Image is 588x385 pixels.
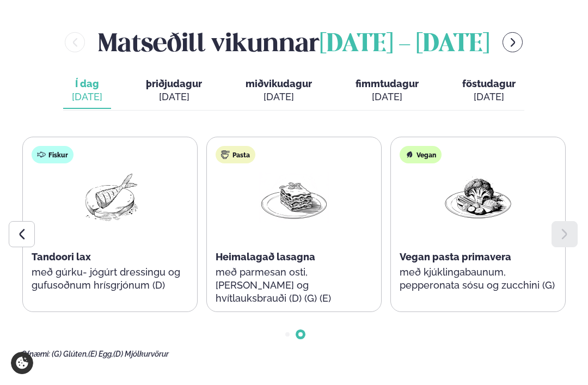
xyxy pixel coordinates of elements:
[454,73,524,109] button: föstudagur [DATE]
[462,90,516,103] div: [DATE]
[216,266,372,305] p: með parmesan osti, [PERSON_NAME] og hvítlauksbrauði (D) (G) (E)
[246,90,312,103] div: [DATE]
[503,32,523,52] button: menu-btn-right
[32,251,91,262] span: Tandoori lax
[113,350,169,358] span: (D) Mjólkurvörur
[63,73,111,109] button: Í dag [DATE]
[216,146,255,163] div: Pasta
[75,172,145,223] img: Fish.png
[237,73,321,109] button: miðvikudagur [DATE]
[356,78,419,89] span: fimmtudagur
[246,78,312,89] span: miðvikudagur
[400,251,511,262] span: Vegan pasta primavera
[72,90,102,103] div: [DATE]
[400,146,442,163] div: Vegan
[32,266,188,292] p: með gúrku- jógúrt dressingu og gufusoðnum hrísgrjónum (D)
[37,150,46,159] img: fish.svg
[98,25,489,60] h2: Matseðill vikunnar
[21,350,50,358] span: Ofnæmi:
[320,33,489,57] span: [DATE] - [DATE]
[356,90,419,103] div: [DATE]
[146,90,202,103] div: [DATE]
[11,352,33,374] a: Cookie settings
[443,172,513,223] img: Vegan.png
[298,332,303,337] span: Go to slide 2
[221,150,230,159] img: pasta.svg
[146,78,202,89] span: þriðjudagur
[216,251,315,262] span: Heimalagað lasagna
[88,350,113,358] span: (E) Egg,
[32,146,73,163] div: Fiskur
[137,73,211,109] button: þriðjudagur [DATE]
[259,172,329,223] img: Lasagna.png
[400,266,556,292] p: með kjúklingabaunum, pepperonata sósu og zucchini (G)
[72,77,102,90] span: Í dag
[347,73,427,109] button: fimmtudagur [DATE]
[285,332,290,337] span: Go to slide 1
[462,78,516,89] span: föstudagur
[405,150,414,159] img: Vegan.svg
[52,350,88,358] span: (G) Glúten,
[65,32,85,52] button: menu-btn-left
